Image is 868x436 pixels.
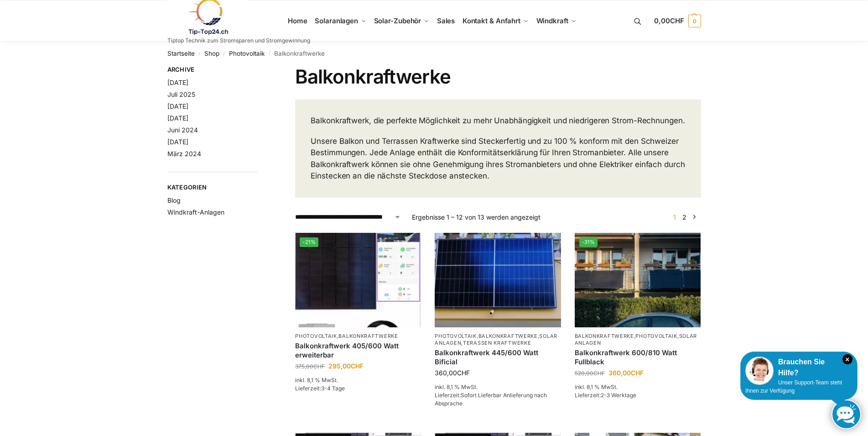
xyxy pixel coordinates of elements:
a: Terassen Kraftwerke [463,340,531,346]
a: -31%2 Balkonkraftwerke [575,233,701,327]
span: CHF [313,363,325,370]
p: inkl. 8,1 % MwSt. [435,383,561,391]
a: Startseite [167,50,195,57]
a: Balkonkraftwerk 405/600 Watt erweiterbar [295,341,421,359]
p: , [295,333,421,340]
span: Solaranlagen [315,16,358,25]
a: [DATE] [167,102,188,110]
a: Photovoltaik [435,333,476,339]
span: / [195,50,204,58]
span: Lieferzeit: [295,385,345,392]
a: Balkonkraftwerke [575,333,634,339]
a: Photovoltaik [635,333,677,339]
span: Kontakt & Anfahrt [463,16,520,25]
span: Solar-Zubehör [374,16,421,25]
span: / [265,50,274,58]
span: Sales [437,16,455,25]
nav: Produkt-Seitennummerierung [668,212,701,222]
a: [DATE] [167,114,188,122]
a: [DATE] [167,138,188,146]
button: Close filters [258,66,263,76]
span: CHF [593,370,605,377]
a: Photovoltaik [295,333,337,339]
nav: Breadcrumb [167,42,701,65]
a: Windkraft [532,0,580,42]
span: 0,00 [654,16,684,25]
a: Sales [433,0,458,42]
i: Schließen [842,354,852,364]
span: / [219,50,229,58]
p: Ergebnisse 1 – 12 von 13 werden angezeigt [412,212,541,222]
span: Seite 1 [671,213,678,221]
select: Shop-Reihenfolge [295,212,401,222]
bdi: 360,00 [608,369,644,377]
p: Balkonkraftwerk, die perfekte Möglichkeit zu mehr Unabhängigkeit und niedrigeren Strom-Rechnungen. [311,115,685,127]
p: , , , [435,333,561,347]
a: Kontakt & Anfahrt [458,0,532,42]
a: Balkonkraftwerk 600/810 Watt Fullblack [575,348,701,366]
span: 2-3 Werktage [601,392,636,399]
a: Photovoltaik [229,50,265,57]
h1: Balkonkraftwerke [295,65,701,88]
div: Brauchen Sie Hilfe? [745,357,852,378]
bdi: 375,00 [295,363,325,370]
p: inkl. 8,1 % MwSt. [575,383,701,391]
a: März 2024 [167,150,201,158]
span: 3-4 Tage [321,385,345,392]
a: Solaranlagen [435,333,557,346]
p: inkl. 8,1 % MwSt. [295,376,421,384]
a: Balkonkraftwerke [338,333,398,339]
span: CHF [670,16,684,25]
a: -21%Steckerfertig Plug & Play mit 410 Watt [295,233,421,327]
p: Unsere Balkon und Terrassen Kraftwerke sind Steckerfertig und zu 100 % konform mit den Schweizer ... [311,136,685,182]
span: Unser Support-Team steht Ihnen zur Verfügung [745,379,842,394]
a: Solaranlagen [575,333,697,346]
a: Seite 2 [680,213,689,221]
span: Windkraft [536,16,568,25]
a: 0,00CHF 0 [654,7,701,35]
span: Lieferzeit: [435,392,547,407]
a: Windkraft-Anlagen [167,208,224,216]
span: CHF [631,369,644,377]
span: CHF [351,362,364,370]
span: Lieferzeit: [575,392,636,399]
img: 2 Balkonkraftwerke [575,233,701,327]
span: Archive [167,65,258,74]
img: Solaranlage für den kleinen Balkon [435,233,561,327]
span: Kategorien [167,183,258,192]
bdi: 295,00 [328,362,364,370]
a: Blog [167,196,181,204]
a: → [691,212,697,222]
img: Steckerfertig Plug & Play mit 410 Watt [295,233,421,327]
a: Solar-Zubehör [370,0,433,42]
a: Juli 2025 [167,90,195,98]
img: Customer service [745,357,774,385]
a: Juni 2024 [167,126,198,134]
a: [DATE] [167,79,188,86]
span: Sofort Lieferbar Anlieferung nach Absprache [435,392,547,407]
bdi: 360,00 [435,369,470,377]
a: Solaranlagen [311,0,370,42]
a: Balkonkraftwerk 445/600 Watt Bificial [435,348,561,366]
a: Shop [204,50,219,57]
span: CHF [457,369,470,377]
bdi: 520,00 [575,370,605,377]
a: Balkonkraftwerke [478,333,538,339]
span: 0 [688,15,701,27]
p: , , [575,333,701,347]
p: Tiptop Technik zum Stromsparen und Stromgewinnung [167,38,310,43]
